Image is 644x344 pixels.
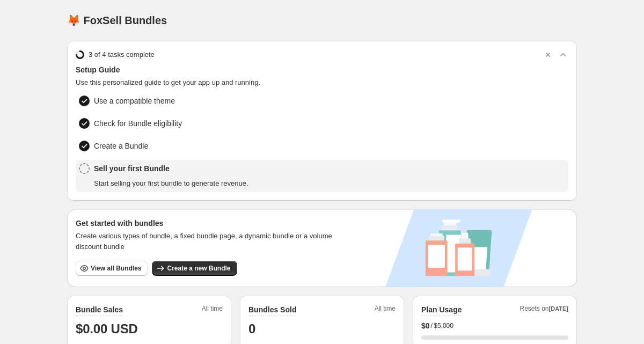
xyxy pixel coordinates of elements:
span: Create a Bundle [94,141,148,151]
span: View all Bundles [91,264,141,273]
span: $5,000 [434,321,453,330]
span: Create a new Bundle [167,264,230,273]
span: Resets on [520,304,569,316]
span: Start selling your first bundle to generate revenue. [94,178,248,189]
span: All time [202,304,223,316]
span: Sell your first Bundle [94,163,248,174]
span: Create various types of bundle, a fixed bundle page, a dynamic bundle or a volume discount bundle [76,231,342,252]
h2: Bundle Sales [76,304,123,315]
button: View all Bundles [76,261,148,276]
span: Use this personalized guide to get your app up and running. [76,77,568,88]
h1: 0 [248,320,396,338]
span: [DATE] [549,305,568,312]
h1: 🦊 FoxSell Bundles [67,14,167,27]
span: All time [375,304,396,316]
span: Use a compatible theme [94,96,175,106]
h2: Bundles Sold [248,304,296,315]
div: / [421,320,568,331]
h2: Plan Usage [421,304,462,315]
span: Setup Guide [76,64,568,75]
button: Create a new Bundle [152,261,237,276]
span: $ 0 [421,320,430,331]
span: Check for Bundle eligibility [94,118,182,129]
h3: Get started with bundles [76,218,342,229]
h1: $0.00 USD [76,320,223,338]
span: 3 of 4 tasks complete [89,49,155,60]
